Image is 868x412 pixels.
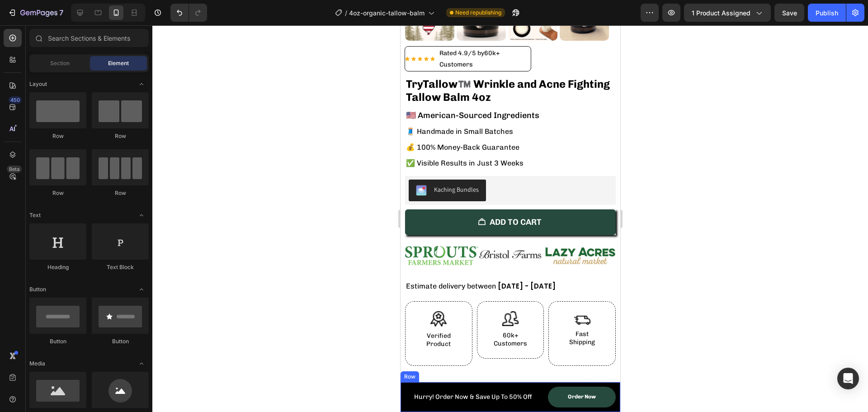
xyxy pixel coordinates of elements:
[774,4,804,22] button: Save
[50,59,70,67] span: Section
[29,132,86,140] div: Row
[29,337,86,346] div: Button
[29,29,149,47] input: Search Sections & Elements
[29,189,86,197] div: Row
[9,96,22,104] div: 450
[92,263,149,271] div: Text Block
[29,263,86,271] div: Heading
[345,8,347,18] span: /
[92,337,149,346] div: Button
[134,208,149,223] span: Toggle open
[349,8,425,18] span: 4oz-organic-tallow-balm
[808,4,846,22] button: Publish
[4,4,67,22] button: 7
[692,8,750,18] span: 1 product assigned
[782,9,797,17] span: Save
[29,285,46,294] span: Button
[134,356,149,371] span: Toggle open
[92,132,149,140] div: Row
[816,8,838,18] div: Publish
[29,80,47,88] span: Layout
[170,4,207,22] div: Undo/Redo
[684,4,771,22] button: 1 product assigned
[401,25,620,412] iframe: Design area
[29,211,41,219] span: Text
[29,360,45,368] span: Media
[455,9,501,17] span: Need republishing
[134,77,149,91] span: Toggle open
[59,7,63,18] p: 7
[134,282,149,297] span: Toggle open
[92,189,149,197] div: Row
[837,368,859,389] div: Open Intercom Messenger
[108,59,129,67] span: Element
[7,166,22,173] div: Beta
